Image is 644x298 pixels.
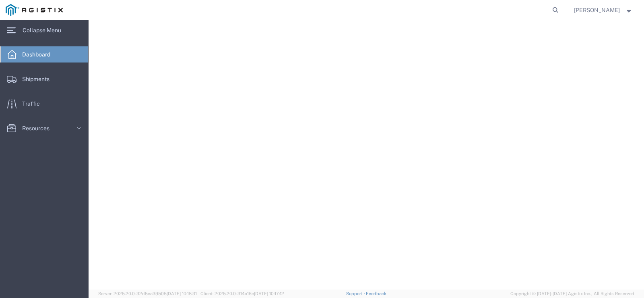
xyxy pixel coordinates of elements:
span: [DATE] 10:18:31 [167,291,197,296]
span: [DATE] 10:17:12 [254,291,284,296]
span: Server: 2025.20.0-32d5ea39505 [98,291,197,296]
a: Traffic [0,96,88,112]
img: logo [6,4,63,16]
a: Resources [0,120,88,136]
a: Feedback [366,291,386,296]
a: Support [346,291,366,296]
span: Resources [22,120,55,136]
span: Dashboard [22,46,56,63]
span: Traffic [22,96,45,112]
span: Copyright © [DATE]-[DATE] Agistix Inc., All Rights Reserved [510,290,634,297]
span: Collapse Menu [23,22,67,38]
a: Dashboard [0,46,88,63]
span: Craig Clark [574,6,620,15]
button: [PERSON_NAME] [574,5,633,15]
iframe: FS Legacy Container [89,20,644,290]
span: Client: 2025.20.0-314a16e [200,291,284,296]
a: Shipments [0,71,88,87]
span: Shipments [22,71,55,87]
